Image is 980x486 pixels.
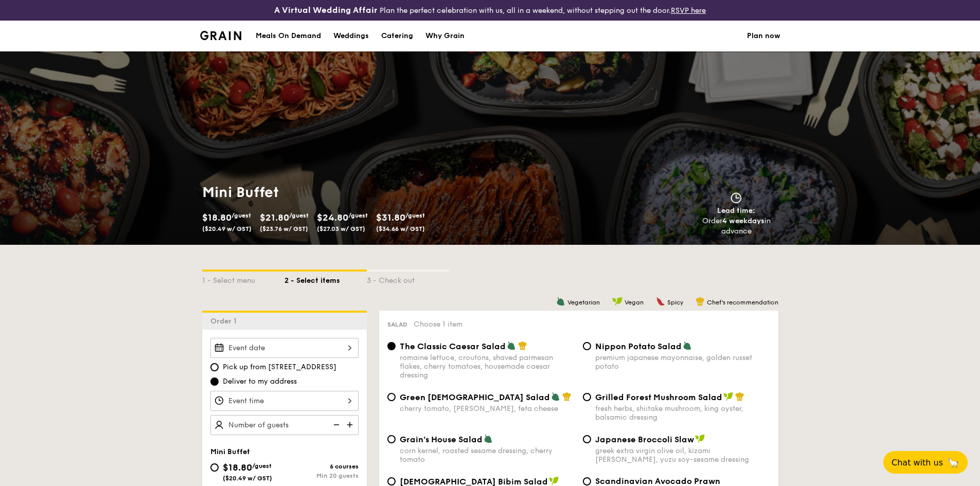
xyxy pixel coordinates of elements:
[223,462,252,473] span: $18.80
[695,434,705,443] img: icon-vegan.f8ff3823.svg
[683,341,692,350] img: icon-vegetarian.fe4039eb.svg
[260,225,308,232] span: ($23.76 w/ GST)
[202,225,252,232] span: ($20.49 w/ GST)
[723,392,734,401] img: icon-vegan.f8ff3823.svg
[507,341,516,350] img: icon-vegetarian.fe4039eb.svg
[696,297,705,306] img: icon-chef-hat.a58ddaea.svg
[883,451,968,474] button: Chat with us🦙
[202,272,284,286] div: 1 - Select menu
[400,341,506,351] span: The Classic Caesar Salad
[387,321,407,328] span: Salad
[414,320,462,329] span: Choose 1 item
[518,341,527,350] img: icon-chef-hat.a58ddaea.svg
[562,392,572,401] img: icon-chef-hat.a58ddaea.svg
[210,363,219,371] input: Pick up from [STREET_ADDRESS]
[400,435,483,444] span: Grain's House Salad
[947,457,959,469] span: 🦙
[667,299,683,306] span: Spicy
[210,338,359,358] input: Event date
[690,216,782,237] div: Order in advance
[256,21,321,51] div: Meals On Demand
[381,21,413,51] div: Catering
[210,415,359,435] input: Number of guests
[583,477,591,485] input: Scandinavian Avocado Prawn Salad+$1.00[PERSON_NAME], [PERSON_NAME], [PERSON_NAME], red onion
[328,415,343,435] img: icon-reduce.1d2dbef1.svg
[317,212,348,223] span: $24.80
[556,297,565,306] img: icon-vegetarian.fe4039eb.svg
[387,477,396,485] input: [DEMOGRAPHIC_DATA] Bibim Saladfive-spice tofu, shiitake mushroom, korean beansprout, spinach
[210,447,250,456] span: Mini Buffet
[252,462,272,470] span: /guest
[210,391,359,411] input: Event time
[735,392,744,401] img: icon-chef-hat.a58ddaea.svg
[284,272,367,286] div: 2 - Select items
[583,342,591,350] input: Nippon Potato Saladpremium japanese mayonnaise, golden russet potato
[367,272,449,286] div: 3 - Check out
[583,393,591,401] input: Grilled Forest Mushroom Saladfresh herbs, shiitake mushroom, king oyster, balsamic dressing
[722,217,764,225] strong: 4 weekdays
[400,446,575,464] div: corn kernel, roasted sesame dressing, cherry tomato
[289,212,309,219] span: /guest
[231,212,251,219] span: /guest
[200,31,242,40] img: Grain
[348,212,368,219] span: /guest
[405,212,425,219] span: /guest
[400,353,575,380] div: romaine lettuce, croutons, shaved parmesan flakes, cherry tomatoes, housemade caesar dressing
[210,377,219,386] input: Deliver to my address
[728,192,744,204] img: icon-clock.2db775ea.svg
[376,225,425,232] span: ($34.66 w/ GST)
[549,476,559,485] img: icon-vegan.f8ff3823.svg
[387,393,396,401] input: Green [DEMOGRAPHIC_DATA] Saladcherry tomato, [PERSON_NAME], feta cheese
[567,299,600,306] span: Vegetarian
[595,446,770,464] div: greek extra virgin olive oil, kizami [PERSON_NAME], yuzu soy-sesame dressing
[223,362,336,372] span: Pick up from [STREET_ADDRESS]
[194,4,787,16] div: Plan the perfect celebration with us, all in a weekend, without stepping out the door.
[551,392,560,401] img: icon-vegetarian.fe4039eb.svg
[317,225,365,232] span: ($27.03 w/ GST)
[327,21,375,51] a: Weddings
[747,21,780,51] a: Plan now
[595,392,722,402] span: Grilled Forest Mushroom Salad
[595,353,770,371] div: premium japanese mayonnaise, golden russet potato
[260,212,289,223] span: $21.80
[210,317,241,326] span: Order 1
[210,463,219,472] input: $18.80/guest($20.49 w/ GST)6 coursesMin 20 guests
[707,299,778,306] span: Chef's recommendation
[717,206,755,215] span: Lead time:
[274,4,378,16] h4: A Virtual Wedding Affair
[671,6,706,15] a: RSVP here
[333,21,369,51] div: Weddings
[376,212,405,223] span: $31.80
[583,435,591,443] input: Japanese Broccoli Slawgreek extra virgin olive oil, kizami [PERSON_NAME], yuzu soy-sesame dressing
[400,392,550,402] span: Green [DEMOGRAPHIC_DATA] Salad
[223,475,272,482] span: ($20.49 w/ GST)
[656,297,665,306] img: icon-spicy.37a8142b.svg
[387,342,396,350] input: The Classic Caesar Saladromaine lettuce, croutons, shaved parmesan flakes, cherry tomatoes, house...
[892,458,943,467] span: Chat with us
[250,21,327,51] a: Meals On Demand
[202,183,486,202] h1: Mini Buffet
[595,341,682,351] span: Nippon Potato Salad
[343,415,359,435] img: icon-add.58712e84.svg
[284,472,359,479] div: Min 20 guests
[595,404,770,422] div: fresh herbs, shiitake mushroom, king oyster, balsamic dressing
[419,21,471,51] a: Why Grain
[202,212,231,223] span: $18.80
[625,299,644,306] span: Vegan
[223,376,297,387] span: Deliver to my address
[387,435,396,443] input: Grain's House Saladcorn kernel, roasted sesame dressing, cherry tomato
[612,297,622,306] img: icon-vegan.f8ff3823.svg
[200,31,242,40] a: Logotype
[400,404,575,413] div: cherry tomato, [PERSON_NAME], feta cheese
[484,434,493,443] img: icon-vegetarian.fe4039eb.svg
[284,463,359,470] div: 6 courses
[595,435,694,444] span: Japanese Broccoli Slaw
[425,21,465,51] div: Why Grain
[375,21,419,51] a: Catering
